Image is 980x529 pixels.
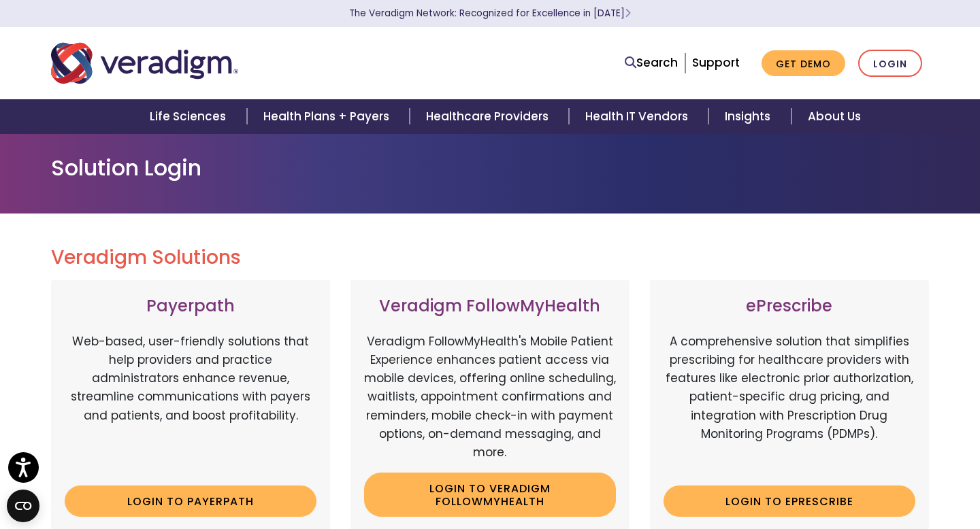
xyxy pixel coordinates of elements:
iframe: Drift Chat Widget [709,64,964,513]
a: Login [858,50,922,78]
h3: Veradigm FollowMyHealth [364,296,616,316]
a: Health IT Vendors [569,99,708,134]
span: Learn More [625,7,631,20]
a: Get Demo [762,50,845,77]
h2: Veradigm Solutions [51,246,929,269]
h1: Solution Login [51,155,929,181]
a: The Veradigm Network: Recognized for Excellence in [DATE]Learn More [349,7,631,20]
a: Support [692,54,740,71]
a: Search [625,54,678,72]
p: A comprehensive solution that simplifies prescribing for healthcare providers with features like ... [664,332,915,475]
a: Login to Veradigm FollowMyHealth [364,473,616,517]
a: Health Plans + Payers [247,99,410,134]
p: Veradigm FollowMyHealth's Mobile Patient Experience enhances patient access via mobile devices, o... [364,332,616,462]
h3: ePrescribe [664,296,915,316]
img: Veradigm logo [51,41,238,86]
p: Web-based, user-friendly solutions that help providers and practice administrators enhance revenu... [65,332,316,475]
a: Healthcare Providers [410,99,569,134]
a: Login to ePrescribe [664,485,915,517]
a: Life Sciences [133,99,246,134]
button: Open CMP widget [7,490,39,522]
a: Login to Payerpath [65,485,316,517]
h3: Payerpath [65,296,316,316]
